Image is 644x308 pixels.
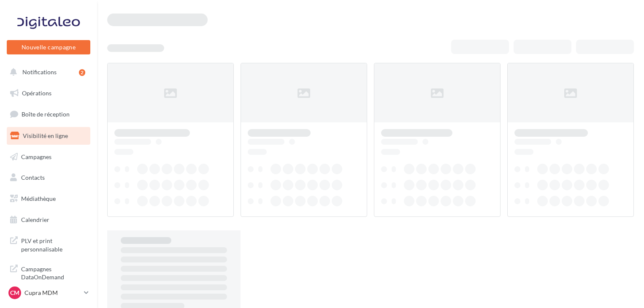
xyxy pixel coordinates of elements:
[5,169,92,186] a: Contacts
[21,153,51,160] span: Campagnes
[5,84,92,102] a: Opérations
[22,89,51,97] span: Opérations
[5,232,92,257] a: PLV et print personnalisable
[5,190,92,208] a: Médiathèque
[7,285,90,301] a: CM Cupra MDM
[5,260,92,285] a: Campagnes DataOnDemand
[5,211,92,229] a: Calendrier
[22,111,70,118] span: Boîte de réception
[5,63,89,81] button: Notifications 2
[21,174,45,181] span: Contacts
[5,148,92,166] a: Campagnes
[21,195,56,202] span: Médiathèque
[21,216,49,223] span: Calendrier
[5,105,92,123] a: Boîte de réception
[23,132,68,139] span: Visibilité en ligne
[79,69,85,76] div: 2
[7,40,90,54] button: Nouvelle campagne
[5,127,92,145] a: Visibilité en ligne
[21,235,87,253] span: PLV et print personnalisable
[10,289,19,297] span: CM
[22,68,57,76] span: Notifications
[24,289,81,297] p: Cupra MDM
[21,263,87,281] span: Campagnes DataOnDemand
